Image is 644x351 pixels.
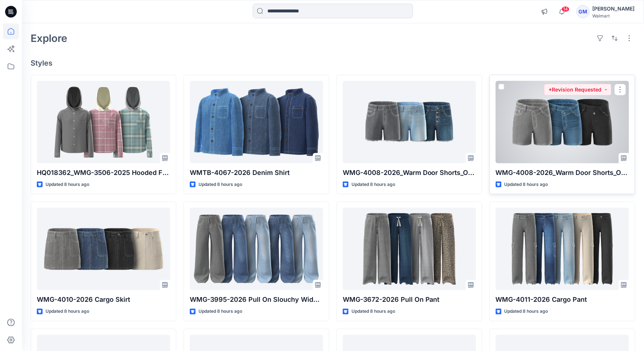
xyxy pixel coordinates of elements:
[352,181,395,188] p: Updated 8 hours ago
[46,181,89,188] p: Updated 8 hours ago
[190,168,323,178] p: WMTB-4067-2026 Denim Shirt
[46,308,89,315] p: Updated 8 hours ago
[504,181,548,188] p: Updated 8 hours ago
[343,295,476,305] p: WMG-3672-2026 Pull On Pant
[37,81,170,163] a: HQ018362_WMG-3506-2025 Hooded Flannel Shirt
[343,168,476,178] p: WMG-4008-2026_Warm Door Shorts_Opt1
[199,181,242,188] p: Updated 8 hours ago
[496,295,629,305] p: WMG-4011-2026 Cargo Pant
[37,168,170,178] p: HQ018362_WMG-3506-2025 Hooded Flannel Shirt
[352,308,395,315] p: Updated 8 hours ago
[343,81,476,163] a: WMG-4008-2026_Warm Door Shorts_Opt1
[199,308,242,315] p: Updated 8 hours ago
[496,81,629,163] a: WMG-4008-2026_Warm Door Shorts_Opt2
[31,32,67,44] h2: Explore
[190,81,323,163] a: WMTB-4067-2026 Denim Shirt
[496,168,629,178] p: WMG-4008-2026_Warm Door Shorts_Opt2
[504,308,548,315] p: Updated 8 hours ago
[593,4,635,13] div: [PERSON_NAME]
[190,208,323,290] a: WMG-3995-2026 Pull On Slouchy Wide Leg
[496,208,629,290] a: WMG-4011-2026 Cargo Pant
[562,6,570,12] span: 14
[31,59,635,67] h4: Styles
[37,295,170,305] p: WMG-4010-2026 Cargo Skirt
[343,208,476,290] a: WMG-3672-2026 Pull On Pant
[190,295,323,305] p: WMG-3995-2026 Pull On Slouchy Wide Leg
[593,13,635,19] div: Walmart
[37,208,170,290] a: WMG-4010-2026 Cargo Skirt
[577,5,590,18] div: GM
